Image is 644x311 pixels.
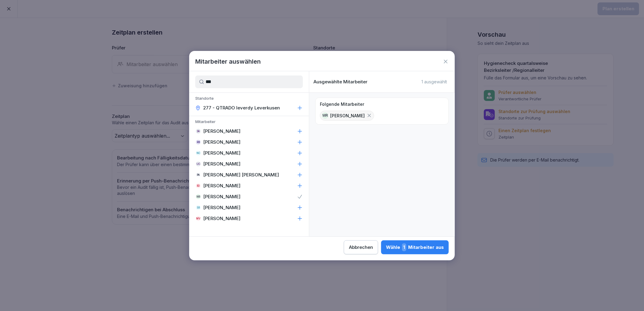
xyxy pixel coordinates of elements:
p: Standorte [189,96,309,102]
div: Wähle Mitarbeiter aus [386,243,444,251]
div: RB [196,140,201,145]
div: UC [196,162,201,166]
div: NC [196,151,201,155]
p: [PERSON_NAME] [203,183,240,189]
div: MV [196,216,201,221]
p: [PERSON_NAME] [330,112,365,119]
p: [PERSON_NAME] [PERSON_NAME] [203,172,279,178]
p: [PERSON_NAME] [203,205,240,211]
p: [PERSON_NAME] [203,161,240,167]
span: 1 [402,243,406,251]
h1: Mitarbeiter auswählen [195,57,261,66]
div: SA [196,129,201,134]
p: 277 - QTRADO leverdy Leverkusen [203,105,280,111]
p: [PERSON_NAME] [203,150,240,156]
p: Folgende Mitarbeiter [320,102,364,107]
p: [PERSON_NAME] [203,139,240,145]
div: Abbrechen [349,244,373,251]
div: RG [196,183,201,188]
p: Mitarbeiter [189,119,309,126]
p: [PERSON_NAME] [203,216,240,222]
div: SR [196,205,201,210]
div: PA [196,172,201,177]
div: WR [196,194,201,199]
p: [PERSON_NAME] [203,128,240,134]
p: 1 ausgewählt [421,79,447,85]
p: [PERSON_NAME] [203,194,240,200]
button: Abbrechen [344,240,378,254]
button: Wähle1Mitarbeiter aus [381,240,449,254]
div: WR [322,112,328,119]
p: Ausgewählte Mitarbeiter [314,79,367,85]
